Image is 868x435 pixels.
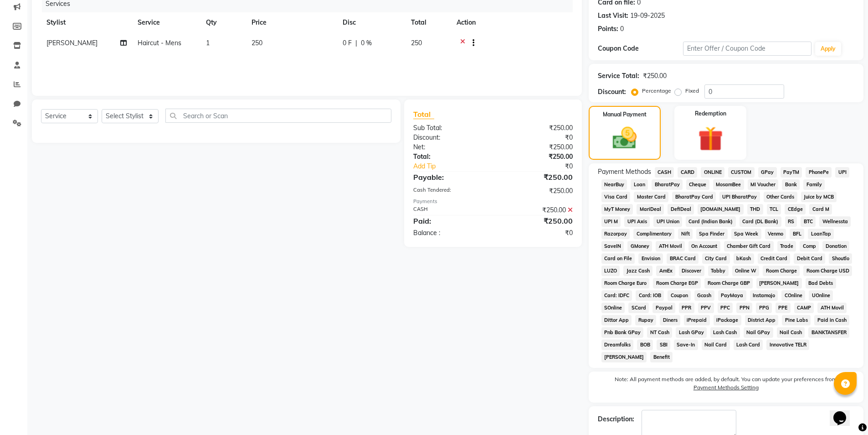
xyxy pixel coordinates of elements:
span: Room Charge [763,266,800,276]
span: Paypal [652,303,675,313]
span: Pnb Bank GPay [601,327,644,338]
div: 19-09-2025 [630,11,665,21]
span: CEdge [785,204,806,215]
span: Juice by MCB [801,192,837,202]
span: SOnline [601,303,625,313]
span: Total [413,110,434,119]
span: SCard [628,303,649,313]
span: BharatPay Card [672,192,716,202]
span: GPay [758,167,777,178]
span: PPG [756,303,772,313]
span: Card: IOB [636,290,664,301]
span: NT Cash [647,327,672,338]
span: MosamBee [713,179,744,190]
div: Paid: [406,215,493,226]
span: Wellnessta [819,216,851,227]
span: BRAC Card [667,253,699,264]
label: Payment Methods Setting [693,383,759,392]
span: 0 % [361,38,372,48]
span: PPE [776,303,791,313]
span: COnline [781,290,805,301]
span: Lash GPay [676,327,707,338]
span: PPC [718,303,733,313]
span: | [355,38,357,48]
span: Pine Labs [782,315,811,325]
span: Gcash [694,290,714,301]
div: ₹250.00 [493,172,580,183]
label: Manual Payment [603,110,647,119]
img: _cash.svg [605,124,644,152]
div: ₹250.00 [493,215,580,226]
span: BANKTANSFER [808,327,849,338]
span: PPN [736,303,752,313]
span: TCL [767,204,781,215]
div: ₹0 [493,228,580,238]
span: PPV [698,303,714,313]
span: Benefit [650,352,673,362]
span: bKash [734,253,754,264]
span: Loan [631,179,648,190]
span: BFL [790,229,804,239]
span: ATH Movil [817,303,847,313]
div: Last Visit: [598,11,628,21]
div: ₹250.00 [493,152,580,162]
span: Tabby [708,266,729,276]
span: UOnline [809,290,833,301]
th: Service [132,12,200,33]
label: Percentage [642,87,671,95]
span: Trade [777,241,796,252]
span: Online W [732,266,760,276]
span: Bank [782,179,800,190]
span: SBI [657,340,670,350]
div: Service Total: [598,71,639,81]
span: [PERSON_NAME] [601,352,647,362]
span: Nail Cash [777,327,805,338]
span: UPI BharatPay [719,192,760,202]
span: Save-In [674,340,698,350]
span: Lash Card [734,340,763,350]
div: Points: [598,24,618,34]
span: NearBuy [601,179,627,190]
label: Note: All payment methods are added, by default. You can update your preferences from [598,375,854,395]
span: On Account [688,241,720,252]
span: iPrepaid [684,315,710,325]
span: Discover [679,266,704,276]
span: Innovative TELR [766,340,809,350]
input: Enter Offer / Coupon Code [683,42,812,56]
span: Lash Cash [710,327,740,338]
span: CAMP [794,303,814,313]
span: Card (DL Bank) [740,216,781,227]
span: UPI Axis [624,216,650,227]
span: Paid in Cash [814,315,849,325]
div: ₹0 [508,162,580,171]
span: MI Voucher [748,179,779,190]
span: Family [803,179,825,190]
span: [PERSON_NAME] [756,278,802,288]
span: Razorpay [601,229,630,239]
span: Debit Card [794,253,825,264]
div: Discount: [598,87,626,97]
span: [DOMAIN_NAME] [698,204,744,215]
span: Shoutlo [829,253,852,264]
span: Master Card [634,192,668,202]
div: 0 [620,24,624,34]
input: Search or Scan [165,109,391,123]
span: Donation [822,241,849,252]
span: LUZO [601,266,620,276]
span: Card M [809,204,832,215]
span: Jazz Cash [623,266,652,276]
span: Coupon [668,290,691,301]
span: Card: IDFC [601,290,632,301]
span: BharatPay [652,179,683,190]
span: Instamojo [750,290,778,301]
div: ₹250.00 [643,71,667,81]
div: Payments [413,198,572,205]
span: Nail GPay [744,327,773,338]
span: Card on File [601,253,635,264]
span: MyT Money [601,204,633,215]
span: Other Cards [764,192,797,202]
span: Dreamfolks [601,340,634,350]
span: Visa Card [601,192,631,202]
span: DefiDeal [668,204,694,215]
span: UPI Union [653,216,682,227]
